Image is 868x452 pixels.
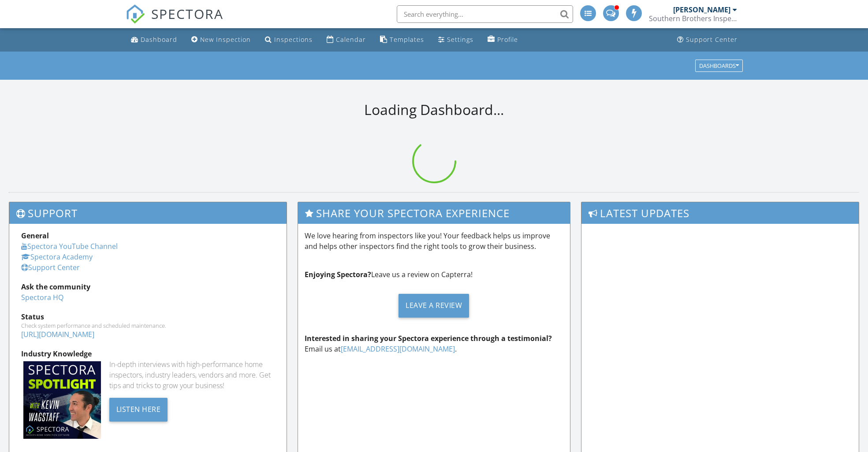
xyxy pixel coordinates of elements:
img: Spectoraspolightmain [23,361,101,439]
div: Dashboards [699,63,739,69]
div: Templates [390,35,424,44]
strong: Enjoying Spectora? [305,270,371,279]
div: Ask the community [21,282,275,292]
a: Profile [484,32,522,48]
h3: Latest Updates [581,202,859,224]
a: Templates [376,32,428,48]
div: Inspections [274,35,313,44]
a: Support Center [21,263,80,272]
input: Search everything... [397,5,573,23]
button: Dashboards [695,59,743,72]
div: Leave a Review [399,294,469,318]
span: SPECTORA [151,4,224,23]
div: Southern Brothers Inspections [649,14,737,23]
a: Calendar [323,32,369,48]
h3: Share Your Spectora Experience [298,202,570,224]
div: Support Center [686,35,738,44]
a: Settings [435,32,477,48]
a: [EMAIL_ADDRESS][DOMAIN_NAME] [341,344,455,354]
a: Listen Here [109,404,168,414]
div: Listen Here [109,398,168,422]
p: We love hearing from inspectors like you! Your feedback helps us improve and helps other inspecto... [305,230,563,252]
a: [URL][DOMAIN_NAME] [21,330,94,339]
img: The Best Home Inspection Software - Spectora [126,4,145,24]
div: Check system performance and scheduled maintenance. [21,322,275,329]
a: Leave a Review [305,287,563,324]
a: New Inspection [188,32,254,48]
a: Spectora Academy [21,252,93,262]
a: SPECTORA [126,12,224,30]
a: Spectora YouTube Channel [21,241,118,251]
a: Support Center [674,32,741,48]
a: Inspections [261,32,316,48]
a: Spectora HQ [21,293,63,302]
div: In-depth interviews with high-performance home inspectors, industry leaders, vendors and more. Ge... [109,359,275,391]
div: Status [21,311,275,322]
div: Industry Knowledge [21,348,275,359]
strong: Interested in sharing your Spectora experience through a testimonial? [305,333,552,343]
strong: General [21,231,49,241]
div: Dashboard [141,35,177,44]
p: Email us at . [305,333,563,354]
div: New Inspection [200,35,251,44]
div: Calendar [336,35,366,44]
a: Dashboard [127,32,181,48]
div: [PERSON_NAME] [673,5,730,14]
div: Settings [447,35,473,44]
p: Leave us a review on Capterra! [305,269,563,280]
h3: Support [9,202,287,224]
div: Profile [497,35,518,44]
